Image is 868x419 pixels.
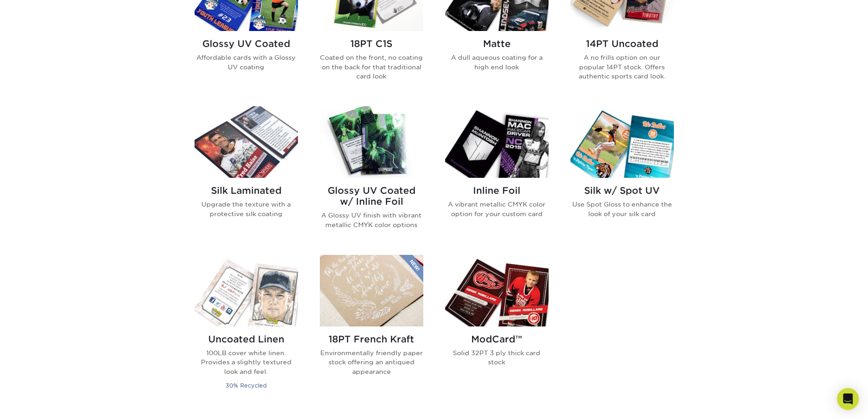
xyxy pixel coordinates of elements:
[195,348,298,376] p: 100LB cover white linen. Provides a slightly textured look and feel.
[195,106,298,244] a: Silk Laminated Trading Cards Silk Laminated Upgrade the texture with a protective silk coating
[445,106,549,178] img: Inline Foil Trading Cards
[445,53,549,72] p: A dull aqueous coating for a high end look
[195,53,298,72] p: Affordable cards with a Glossy UV coating
[320,348,423,376] p: Environmentally friendly paper stock offering an antiqued appearance
[195,334,298,345] h2: Uncoated Linen
[445,185,549,196] h2: Inline Foil
[320,53,423,81] p: Coated on the front, no coating on the back for that traditional card look
[195,255,298,326] img: Uncoated Linen Trading Cards
[445,334,549,345] h2: ModCard™
[445,38,549,49] h2: Matte
[195,38,298,49] h2: Glossy UV Coated
[445,255,549,402] a: ModCard™ Trading Cards ModCard™ Solid 32PT 3 ply thick card stock
[195,255,298,402] a: Uncoated Linen Trading Cards Uncoated Linen 100LB cover white linen. Provides a slightly textured...
[570,106,674,178] img: Silk w/ Spot UV Trading Cards
[570,185,674,196] h2: Silk w/ Spot UV
[226,382,267,389] small: 30% Recycled
[320,255,423,326] img: 18PT French Kraft Trading Cards
[445,255,549,326] img: ModCard™ Trading Cards
[837,388,859,410] div: Open Intercom Messenger
[445,200,549,218] p: A vibrant metallic CMYK color option for your custom card
[320,106,423,178] img: Glossy UV Coated w/ Inline Foil Trading Cards
[195,185,298,196] h2: Silk Laminated
[401,255,423,282] img: New Product
[320,106,423,244] a: Glossy UV Coated w/ Inline Foil Trading Cards Glossy UV Coated w/ Inline Foil A Glossy UV finish ...
[570,53,674,81] p: A no frills option on our popular 14PT stock. Offers authentic sports card look.
[320,334,423,345] h2: 18PT French Kraft
[195,200,298,218] p: Upgrade the texture with a protective silk coating
[570,106,674,244] a: Silk w/ Spot UV Trading Cards Silk w/ Spot UV Use Spot Gloss to enhance the look of your silk card
[320,38,423,49] h2: 18PT C1S
[570,38,674,49] h2: 14PT Uncoated
[2,391,77,416] iframe: Google Customer Reviews
[570,200,674,218] p: Use Spot Gloss to enhance the look of your silk card
[445,106,549,244] a: Inline Foil Trading Cards Inline Foil A vibrant metallic CMYK color option for your custom card
[445,348,549,367] p: Solid 32PT 3 ply thick card stock
[195,106,298,178] img: Silk Laminated Trading Cards
[320,255,423,402] a: 18PT French Kraft Trading Cards 18PT French Kraft Environmentally friendly paper stock offering a...
[320,211,423,229] p: A Glossy UV finish with vibrant metallic CMYK color options
[320,185,423,207] h2: Glossy UV Coated w/ Inline Foil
